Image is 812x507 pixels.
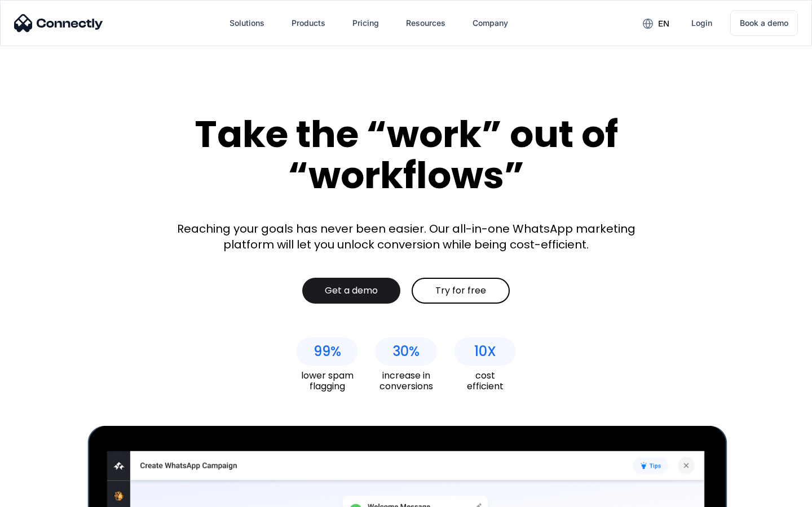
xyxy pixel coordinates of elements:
[314,344,341,359] div: 99%
[283,10,334,37] div: Products
[169,221,643,252] div: Reaching your goals has never been easier. Our all-in-one WhatsApp marketing platform will let yo...
[343,10,388,37] a: Pricing
[474,344,496,359] div: 10X
[435,285,486,296] div: Try for free
[352,15,379,31] div: Pricing
[473,15,508,31] div: Company
[392,344,420,359] div: 30%
[691,15,712,31] div: Login
[412,278,510,304] a: Try for free
[730,10,798,36] a: Book a demo
[11,487,68,503] aside: Language selected: English
[454,370,516,392] div: cost efficient
[634,15,678,32] div: en
[302,278,400,304] a: Get a demo
[14,14,103,32] img: Connectly Logo
[230,15,264,31] div: Solutions
[464,10,517,37] div: Company
[406,15,445,31] div: Resources
[658,16,669,32] div: en
[23,487,68,503] ul: Language list
[682,10,721,37] a: Login
[325,285,378,296] div: Get a demo
[375,370,437,392] div: increase in conversions
[292,15,325,31] div: Products
[296,370,358,392] div: lower spam flagging
[397,10,454,37] div: Resources
[220,10,273,37] div: Solutions
[152,114,660,195] div: Take the “work” out of “workflows”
